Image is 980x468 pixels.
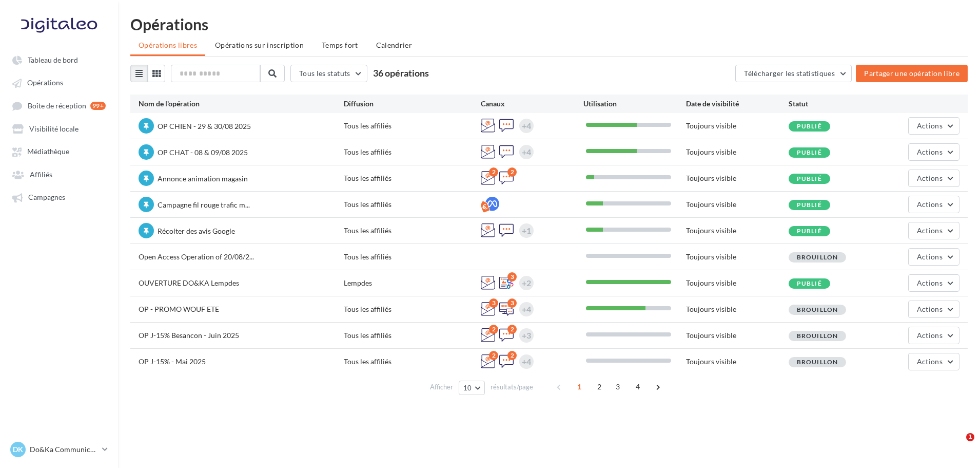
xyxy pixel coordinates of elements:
button: Actions [908,248,959,266]
span: 2 [591,379,607,395]
span: Actions [917,226,943,235]
div: Lempdes [344,278,481,288]
div: 2 [507,167,517,177]
a: Affiliés [6,165,112,183]
div: +1 [522,223,531,238]
div: Tous les affiliés [344,357,481,367]
span: Boîte de réception [28,101,86,110]
span: Actions [917,200,943,209]
div: +4 [522,119,531,133]
div: Toujours visible [686,330,789,341]
span: DK [13,444,23,455]
span: Open Access Operation of 20/08/2... [139,252,254,261]
span: Calendrier [376,41,413,49]
button: Actions [908,353,959,370]
span: résultats/page [491,382,533,392]
div: Toujours visible [686,252,789,262]
a: Tableau de bord [6,50,112,69]
div: +4 [522,354,531,369]
div: Toujours visible [686,199,789,210]
span: Publié [797,148,822,156]
div: 2 [489,167,498,177]
button: Actions [908,143,959,161]
a: Médiathèque [6,142,112,160]
div: Date de visibilité [686,99,789,109]
span: Affiliés [30,170,52,179]
div: Tous les affiliés [344,147,481,157]
button: Actions [908,196,959,213]
div: Tous les affiliés [344,252,481,262]
span: 36 opérations [373,67,429,79]
button: Actions [908,170,959,187]
span: Tableau de bord [28,55,78,64]
button: Actions [908,301,959,318]
span: Publié [797,227,822,235]
span: 10 [463,384,472,392]
div: Tous les affiliés [344,199,481,210]
a: Boîte de réception 99+ [6,96,112,115]
span: OP CHAT - 08 & 09/08 2025 [158,148,248,157]
div: 3 [507,272,517,282]
span: Annonce animation magasin [158,174,248,183]
span: OP J-15% Besancon - Juin 2025 [139,331,239,340]
div: 99+ [90,102,106,110]
div: Nom de l'opération [139,99,344,109]
div: Utilisation [583,99,686,109]
div: 2 [507,351,517,360]
span: Récolter des avis Google [158,227,235,235]
span: Actions [917,331,943,340]
span: Opérations sur inscription [215,41,304,49]
span: Opérations [27,79,63,87]
span: Temps fort [322,41,358,49]
span: Brouillon [797,253,838,261]
span: Tous les statuts [299,69,350,78]
span: Actions [917,278,943,287]
span: Campagnes [28,193,65,202]
div: Toujours visible [686,278,789,288]
iframe: Intercom live chat [945,433,970,458]
div: +2 [522,276,531,290]
span: OP - PROMO WOUF ETE [139,305,219,313]
button: Actions [908,274,959,292]
div: Tous les affiliés [344,121,481,131]
a: DK Do&Ka Communication [8,440,110,459]
div: 2 [489,325,498,334]
button: Partager une opération libre [856,65,968,82]
div: Tous les affiliés [344,330,481,341]
span: Médiathèque [27,147,69,156]
span: Brouillon [797,332,838,340]
a: Visibilité locale [6,119,112,138]
div: Toujours visible [686,304,789,314]
div: Toujours visible [686,147,789,157]
div: 2 [489,351,498,360]
button: Actions [908,327,959,344]
div: 2 [507,325,517,334]
span: Publié [797,279,822,287]
a: Campagnes [6,188,112,206]
p: Do&Ka Communication [30,444,98,455]
span: Actions [917,174,943,182]
div: Toujours visible [686,173,789,183]
div: Diffusion [344,99,481,109]
span: Afficher [430,382,453,392]
span: Publié [797,122,822,130]
div: Opérations [130,16,968,32]
button: Actions [908,222,959,239]
span: Actions [917,305,943,313]
button: Actions [908,117,959,135]
div: Tous les affiliés [344,173,481,183]
button: 10 [459,381,485,395]
span: OUVERTURE DO&KA Lempdes [139,278,239,287]
div: 3 [489,298,498,308]
div: Tous les affiliés [344,226,481,236]
span: Publié [797,201,822,209]
div: Toujours visible [686,121,789,131]
div: +3 [522,328,531,343]
div: 3 [507,298,517,308]
span: Télécharger les statistiques [744,69,835,78]
div: Statut [789,99,891,109]
button: Télécharger les statistiques [735,65,852,82]
span: OP CHIEN - 29 & 30/08 2025 [158,122,251,130]
span: Actions [917,357,943,366]
div: Toujours visible [686,226,789,236]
